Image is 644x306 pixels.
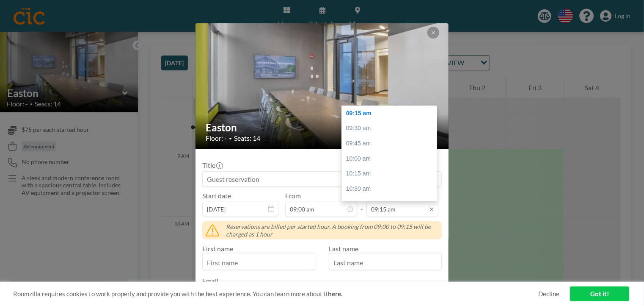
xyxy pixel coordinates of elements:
[342,121,441,136] div: 09:30 am
[203,255,315,270] input: First name
[329,245,358,253] label: Last name
[202,161,222,170] label: Title
[202,277,218,285] label: Email
[328,290,342,298] a: here.
[206,121,439,134] h2: Easton
[13,290,538,298] span: Roomzilla requires cookies to work properly and provide you with the best experience. You can lea...
[329,255,441,270] input: Last name
[342,181,441,197] div: 10:30 am
[342,196,441,211] div: 10:45 am
[203,172,441,186] input: Guest reservation
[285,192,301,200] label: From
[229,135,232,142] span: •
[342,166,441,181] div: 10:15 am
[342,106,441,121] div: 09:15 am
[206,134,227,142] span: Floor: -
[195,2,449,171] img: 537.jpg
[202,245,233,253] label: First name
[202,192,231,200] label: Start date
[342,151,441,167] div: 10:00 am
[570,287,629,301] a: Got it!
[234,134,260,142] span: Seats: 14
[226,223,438,238] span: Reservations are billed per started hour. A booking from 09:00 to 09:15 will be charged as 1 hour
[538,290,559,298] a: Decline
[342,136,441,151] div: 09:45 am
[361,195,363,213] span: -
